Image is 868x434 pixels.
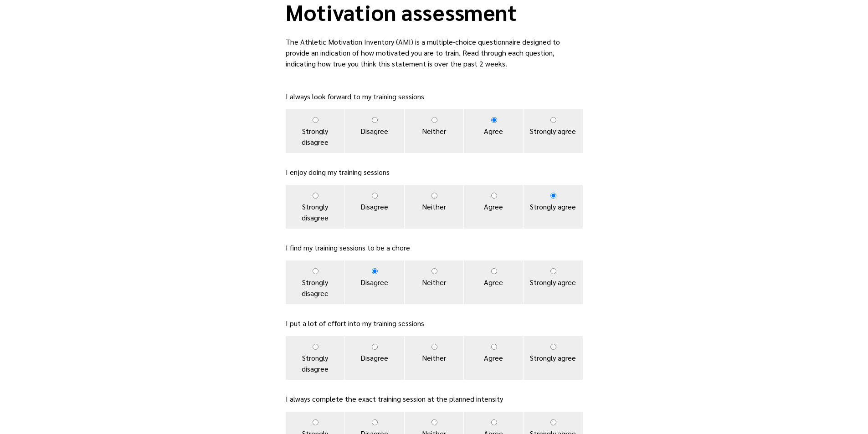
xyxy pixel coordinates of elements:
[464,109,523,153] label: Agree
[345,336,404,380] label: Disagree
[550,193,556,199] input: Strongly agree
[405,185,464,229] label: Neither
[345,185,404,229] label: Disagree
[313,117,318,123] input: Strongly disagree
[372,419,378,425] input: Disagree
[405,260,464,304] label: Neither
[464,260,523,304] label: Agree
[550,117,556,123] input: Strongly agree
[313,419,318,425] input: Strongly disagree
[491,117,497,123] input: Agree
[286,167,583,178] p: I enjoy doing my training sessions
[405,109,464,153] label: Neither
[431,344,437,350] input: Neither
[286,336,345,380] label: Strongly disagree
[491,419,497,425] input: Agree
[286,36,583,69] p: The Athletic Motivation Inventory (AMI) is a multiple-choice questionnaire designed to provide an...
[491,193,497,199] input: Agree
[286,393,583,404] p: I always complete the exact training session at the planned intensity
[491,268,497,274] input: Agree
[286,318,583,329] p: I put a lot of effort into my training sessions
[286,260,345,304] label: Strongly disagree
[286,242,583,253] p: I find my training sessions to be a chore
[313,344,318,350] input: Strongly disagree
[372,117,378,123] input: Disagree
[431,268,437,274] input: Neither
[313,193,318,199] input: Strongly disagree
[345,260,404,304] label: Disagree
[550,268,556,274] input: Strongly agree
[372,344,378,350] input: Disagree
[372,193,378,199] input: Disagree
[550,344,556,350] input: Strongly agree
[286,185,345,229] label: Strongly disagree
[286,91,583,102] p: I always look forward to my training sessions
[550,419,556,425] input: Strongly agree
[372,268,378,274] input: Disagree
[431,193,437,199] input: Neither
[524,109,583,153] label: Strongly agree
[464,336,523,380] label: Agree
[464,185,523,229] label: Agree
[431,419,437,425] input: Neither
[431,117,437,123] input: Neither
[405,336,464,380] label: Neither
[524,260,583,304] label: Strongly agree
[313,268,318,274] input: Strongly disagree
[286,109,345,153] label: Strongly disagree
[524,336,583,380] label: Strongly agree
[491,344,497,350] input: Agree
[524,185,583,229] label: Strongly agree
[345,109,404,153] label: Disagree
